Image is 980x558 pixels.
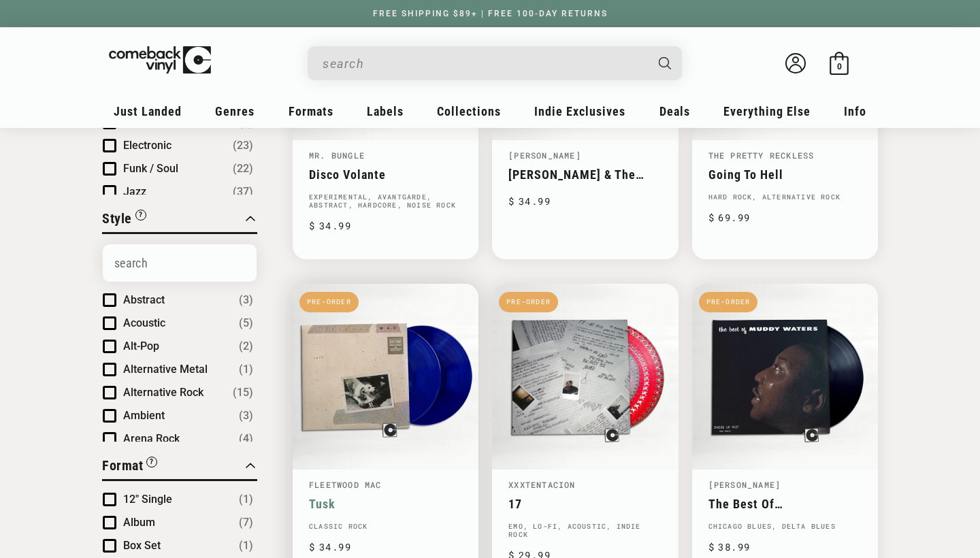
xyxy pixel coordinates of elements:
span: Formats [289,104,333,118]
span: Collections [437,104,501,118]
span: Number of products: (1) [239,538,253,554]
input: When autocomplete results are available use up and down arrows to review and enter to select [323,50,645,78]
input: Search Options [103,244,257,282]
a: The Best Of [PERSON_NAME] [708,497,862,511]
span: Number of products: (3) [239,408,253,424]
a: Mr. Bungle [309,150,365,161]
span: Format [102,457,143,474]
button: Search [647,46,684,80]
span: Number of products: (37) [233,184,253,200]
span: Box Set [123,539,161,552]
span: Alternative Metal [123,363,208,376]
span: Funk / Soul [123,162,178,175]
span: Alternative Rock [123,386,203,399]
span: Number of products: (7) [239,514,253,531]
a: FREE SHIPPING $89+ | FREE 100-DAY RETURNS [359,9,621,18]
span: Number of products: (1) [239,361,253,378]
span: Album [123,516,155,529]
span: Everything Else [723,104,811,118]
a: Xxxtentacion [508,479,575,490]
span: Number of products: (2) [239,338,253,355]
span: Number of products: (22) [233,161,253,177]
span: Acoustic [123,316,165,329]
span: Alt-Pop [123,340,159,352]
a: The Pretty Reckless [708,150,815,161]
span: Abstract [123,293,165,306]
a: [PERSON_NAME] [508,150,581,161]
span: Indie Exclusives [534,104,625,118]
button: Filter by Style [102,208,146,232]
span: Number of products: (1) [239,491,253,508]
span: 0 [837,61,842,71]
a: Disco Volante [309,167,462,182]
span: Arena Rock [123,432,180,445]
span: Number of products: (5) [239,315,253,331]
span: Number of products: (4) [239,431,253,447]
span: Style [102,210,132,227]
span: Number of products: (15) [233,384,253,401]
span: Number of products: (23) [233,137,253,154]
a: Going To Hell [708,167,862,182]
button: Filter by Format [102,455,157,479]
div: Search [308,46,682,80]
span: Ambient [123,409,165,422]
a: Tusk [309,497,462,511]
span: Genres [215,104,255,118]
a: 17 [508,497,661,511]
span: Labels [367,104,404,118]
span: Deals [659,104,690,118]
span: Jazz [123,185,146,198]
span: Number of products: (3) [239,292,253,308]
span: 12" Single [123,493,172,506]
span: Info [844,104,866,118]
span: Electronic [123,139,171,152]
a: [PERSON_NAME] & The Deathly Hallows, Pt. 2 [508,167,661,182]
a: [PERSON_NAME] [708,479,781,490]
a: Fleetwood Mac [309,479,382,490]
span: Just Landed [114,104,182,118]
